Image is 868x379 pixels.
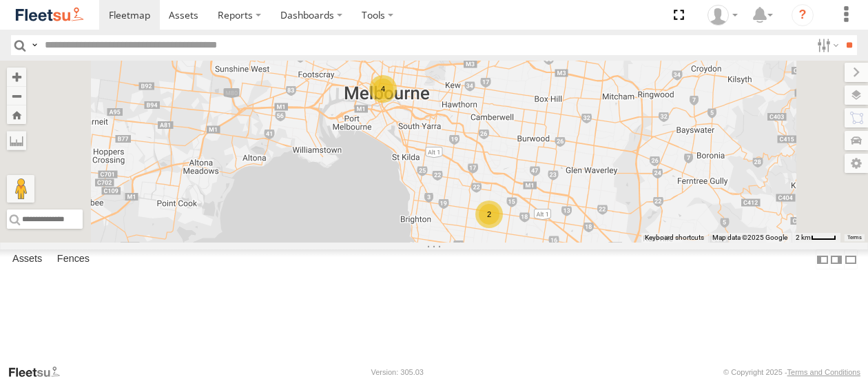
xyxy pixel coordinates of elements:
button: Keyboard shortcuts [645,233,704,243]
div: Version: 305.03 [371,368,424,376]
button: Drag Pegman onto the map to open Street View [7,175,34,203]
a: Terms and Conditions [787,368,860,376]
label: Hide Summary Table [844,249,858,269]
div: 2 [475,201,503,228]
div: 4 [369,75,397,103]
label: Search Filter Options [812,35,841,55]
a: Terms [847,235,862,240]
label: Fences [50,250,96,269]
label: Measure [7,131,26,150]
label: Assets [6,250,49,269]
button: Zoom Home [7,105,26,124]
label: Search Query [29,35,40,55]
label: Dock Summary Table to the Left [816,249,829,269]
img: fleetsu-logo-horizontal.svg [14,6,85,24]
span: 2 km [796,234,811,241]
div: Garry Tanner [703,5,743,25]
div: © Copyright 2025 - [723,368,860,376]
label: Map Settings [845,154,868,173]
span: Map data ©2025 Google [712,234,787,241]
button: Zoom out [7,86,26,105]
button: Map scale: 2 km per 33 pixels [792,233,840,243]
a: Visit our Website [8,365,71,379]
button: Zoom in [7,68,26,86]
label: Dock Summary Table to the Right [829,249,843,269]
i: ? [792,4,814,26]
